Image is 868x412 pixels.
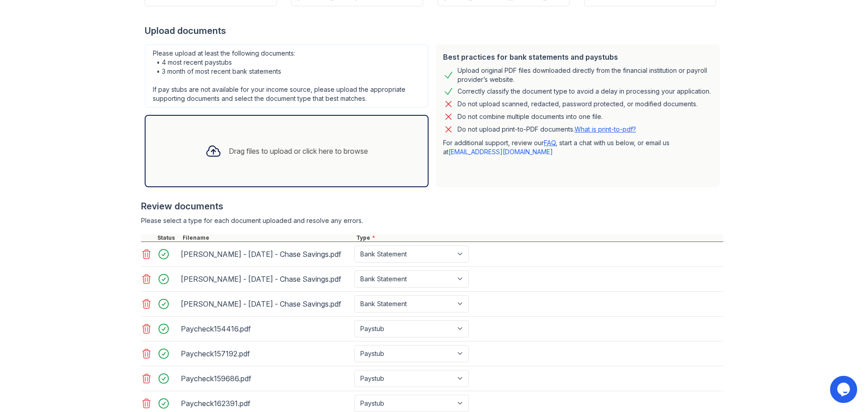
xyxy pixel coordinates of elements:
[141,216,723,225] div: Please select a type for each document uploaded and resolve any errors.
[145,24,723,37] div: Upload documents
[181,346,351,361] div: Paycheck157192.pdf
[458,66,712,84] div: Upload original PDF files downloaded directly from the financial institution or payroll provider’...
[181,247,351,261] div: [PERSON_NAME] - [DATE] - Chase Savings.pdf
[181,371,351,386] div: Paycheck159686.pdf
[181,322,351,336] div: Paycheck154416.pdf
[156,234,181,242] div: Status
[544,139,556,147] a: FAQ
[458,99,698,109] div: Do not upload scanned, redacted, password protected, or modified documents.
[458,111,603,122] div: Do not combine multiple documents into one file.
[229,146,368,156] div: Drag files to upload or click here to browse
[181,297,351,311] div: [PERSON_NAME] - [DATE] - Chase Savings.pdf
[181,272,351,286] div: [PERSON_NAME] - [DATE] - Chase Savings.pdf
[141,200,723,213] div: Review documents
[458,125,636,134] p: Do not upload print-to-PDF documents.
[145,44,429,108] div: Please upload at least the following documents: • 4 most recent paystubs • 3 month of most recent...
[443,52,712,62] div: Best practices for bank statements and paystubs
[181,396,351,411] div: Paycheck162391.pdf
[354,234,723,242] div: Type
[458,86,711,97] div: Correctly classify the document type to avoid a delay in processing your application.
[448,148,553,156] a: [EMAIL_ADDRESS][DOMAIN_NAME]
[443,138,712,156] p: For additional support, review our , start a chat with us below, or email us at
[830,376,859,403] iframe: chat widget
[181,234,354,242] div: Filename
[575,125,636,133] a: What is print-to-pdf?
